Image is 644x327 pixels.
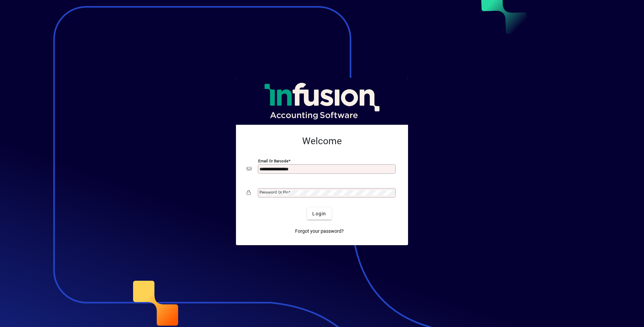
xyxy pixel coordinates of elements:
mat-label: Email or Barcode [258,159,288,163]
button: Login [307,208,331,220]
span: Login [312,210,326,217]
h2: Welcome [247,135,397,147]
mat-label: Password or Pin [259,190,288,195]
a: Forgot your password? [292,225,347,237]
span: Forgot your password? [295,228,344,235]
